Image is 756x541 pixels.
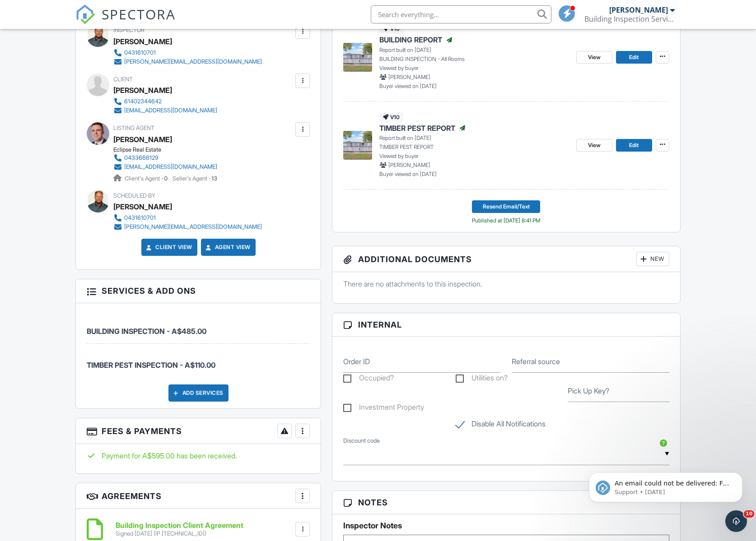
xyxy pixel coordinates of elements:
h6: Building Inspection Client Agreement [116,522,243,530]
div: 61402344642 [124,98,162,105]
label: Disable All Notifications [456,420,546,431]
span: Scheduled By [113,192,155,199]
li: Service: BUILDING INSPECTION [87,310,310,344]
label: Discount code [343,437,380,445]
a: [PERSON_NAME] [113,133,172,146]
h3: Agreements [76,483,321,509]
span: Seller's Agent - [173,175,217,182]
a: [PERSON_NAME][EMAIL_ADDRESS][DOMAIN_NAME] [113,57,262,66]
p: There are no attachments to this inspection. [343,279,669,289]
li: Service: TIMBER PEST INSPECTION [87,344,310,377]
a: Agent View [204,243,251,252]
h3: Internal [332,313,680,337]
div: Payment for A$595.00 has been received. [87,451,310,461]
h3: Additional Documents [332,246,680,272]
h3: Notes [332,491,680,514]
div: 0433666129 [124,154,159,162]
label: Referral source [512,356,560,366]
h5: Inspector Notes [343,521,669,530]
div: [PERSON_NAME] [113,83,172,97]
div: New [636,252,669,266]
label: Order ID [343,356,370,366]
div: Eclipse Real Estate [113,146,224,153]
div: [PERSON_NAME] [609,5,668,14]
strong: 13 [211,175,217,182]
div: Building Inspection Services [584,14,675,23]
strong: 0 [164,175,168,182]
div: Signed [DATE] (IP [TECHNICAL_ID]) [116,530,243,537]
input: Search everything... [371,5,551,23]
label: Utilities on? [456,374,508,385]
label: Pick Up Key? [568,386,609,396]
div: Add Services [168,384,229,402]
h3: Services & Add ons [76,279,321,303]
div: [PERSON_NAME][EMAIL_ADDRESS][DOMAIN_NAME] [124,223,262,231]
span: Client [113,76,133,83]
h3: Fees & Payments [76,418,321,444]
input: Pick Up Key? [568,380,669,402]
span: TIMBER PEST INSPECTION - A$110.00 [87,361,215,370]
label: Occupied? [343,374,394,385]
a: 0431610701 [113,48,262,57]
a: [EMAIL_ADDRESS][DOMAIN_NAME] [113,106,217,115]
span: BUILDING INSPECTION - A$485.00 [87,327,206,336]
a: SPECTORA [75,12,176,31]
a: Client View [145,243,192,252]
span: 10 [744,510,754,518]
a: 61402344642 [113,97,217,106]
div: [PERSON_NAME] [113,35,172,48]
div: [PERSON_NAME][EMAIL_ADDRESS][DOMAIN_NAME] [124,58,262,65]
a: Building Inspection Client Agreement Signed [DATE] (IP [TECHNICAL_ID]) [116,522,243,537]
span: SPECTORA [102,5,176,23]
div: 0431610701 [124,214,156,222]
span: Client's Agent - [125,175,169,182]
label: Investment Property [343,403,424,414]
span: Listing Agent [113,125,154,131]
div: [EMAIL_ADDRESS][DOMAIN_NAME] [124,107,217,114]
div: [PERSON_NAME] [113,200,172,213]
a: 0433666129 [113,153,217,162]
div: 0431610701 [124,49,156,56]
iframe: Intercom notifications message [575,453,756,517]
a: 0431610701 [113,213,262,222]
div: [EMAIL_ADDRESS][DOMAIN_NAME] [124,163,217,171]
a: [EMAIL_ADDRESS][DOMAIN_NAME] [113,162,217,171]
iframe: Intercom live chat [725,510,747,532]
img: The Best Home Inspection Software - Spectora [75,5,95,24]
a: [PERSON_NAME][EMAIL_ADDRESS][DOMAIN_NAME] [113,222,262,231]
